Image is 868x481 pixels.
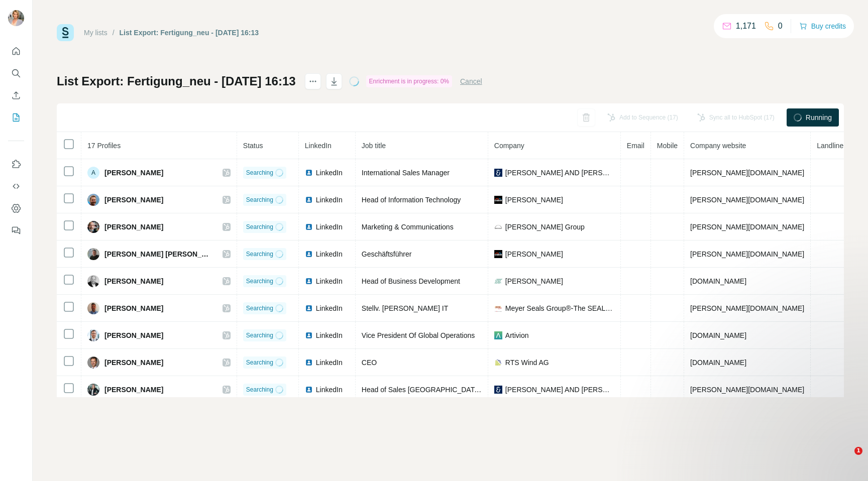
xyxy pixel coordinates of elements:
[113,28,115,38] li: /
[505,168,614,178] span: [PERSON_NAME] AND [PERSON_NAME]
[505,330,529,340] span: Artivion
[362,142,386,150] span: Job title
[104,357,163,368] span: [PERSON_NAME]
[305,331,313,339] img: LinkedIn logo
[84,29,107,37] a: My lists
[246,222,273,231] span: Searching
[316,276,343,286] span: LinkedIn
[362,277,460,285] span: Head of Business Development
[362,223,454,231] span: Marketing & Communications
[246,168,273,177] span: Searching
[305,142,332,150] span: LinkedIn
[104,222,163,232] span: [PERSON_NAME]
[8,42,24,60] button: Quick start
[87,221,99,233] img: Avatar
[690,277,746,285] span: [DOMAIN_NAME]
[690,223,804,231] span: [PERSON_NAME][DOMAIN_NAME]
[316,222,343,232] span: LinkedIn
[8,221,24,239] button: Feedback
[690,196,804,204] span: [PERSON_NAME][DOMAIN_NAME]
[246,277,273,286] span: Searching
[505,385,614,395] span: [PERSON_NAME] AND [PERSON_NAME]
[690,169,804,177] span: [PERSON_NAME][DOMAIN_NAME]
[854,447,862,455] span: 1
[494,386,502,394] img: company-logo
[104,303,163,313] span: [PERSON_NAME]
[494,277,502,285] img: company-logo
[494,358,502,367] img: company-logo
[690,250,804,258] span: [PERSON_NAME][DOMAIN_NAME]
[104,330,163,340] span: [PERSON_NAME]
[362,196,461,204] span: Head of Information Technology
[834,447,858,471] iframe: Intercom live chat
[316,385,343,395] span: LinkedIn
[246,385,273,394] span: Searching
[305,386,313,394] img: LinkedIn logo
[657,142,678,150] span: Mobile
[305,73,321,89] button: actions
[120,28,259,38] div: List Export: Fertigung_neu - [DATE] 16:13
[246,304,273,313] span: Searching
[243,142,263,150] span: Status
[8,199,24,217] button: Dashboard
[806,112,832,123] span: Running
[690,304,804,312] span: [PERSON_NAME][DOMAIN_NAME]
[494,169,502,177] img: company-logo
[104,195,163,205] span: [PERSON_NAME]
[87,248,99,260] img: Avatar
[494,250,502,258] img: company-logo
[366,75,452,87] div: Enrichment is in progress: 0%
[494,223,502,231] img: company-logo
[104,249,212,259] span: [PERSON_NAME] [PERSON_NAME]
[246,195,273,204] span: Searching
[305,304,313,312] img: LinkedIn logo
[627,142,644,150] span: Email
[87,356,99,369] img: Avatar
[362,331,475,339] span: Vice President Of Global Operations
[494,331,502,339] img: company-logo
[305,169,313,177] img: LinkedIn logo
[460,76,482,86] button: Cancel
[246,331,273,340] span: Searching
[305,277,313,285] img: LinkedIn logo
[87,384,99,396] img: Avatar
[494,304,502,312] img: company-logo
[316,330,343,340] span: LinkedIn
[505,303,614,313] span: Meyer Seals Group®-The SEALutions company®
[57,73,296,89] h1: List Export: Fertigung_neu - [DATE] 16:13
[736,20,756,32] p: 1,171
[305,196,313,204] img: LinkedIn logo
[505,276,563,286] span: [PERSON_NAME]
[87,142,121,150] span: 17 Profiles
[87,275,99,287] img: Avatar
[362,358,377,367] span: CEO
[305,250,313,258] img: LinkedIn logo
[316,303,343,313] span: LinkedIn
[316,168,343,178] span: LinkedIn
[87,329,99,341] img: Avatar
[246,358,273,367] span: Searching
[8,108,24,127] button: My lists
[505,222,585,232] span: [PERSON_NAME] Group
[8,155,24,173] button: Use Surfe on LinkedIn
[799,19,846,33] button: Buy credits
[505,195,563,205] span: [PERSON_NAME]
[362,386,563,394] span: Head of Sales [GEOGRAPHIC_DATA] & [GEOGRAPHIC_DATA]
[87,194,99,206] img: Avatar
[494,196,502,204] img: company-logo
[362,169,450,177] span: International Sales Manager
[104,385,163,395] span: [PERSON_NAME]
[87,302,99,314] img: Avatar
[104,168,163,178] span: [PERSON_NAME]
[494,142,524,150] span: Company
[8,86,24,104] button: Enrich CSV
[505,249,563,259] span: [PERSON_NAME]
[316,357,343,368] span: LinkedIn
[305,223,313,231] img: LinkedIn logo
[817,142,843,150] span: Landline
[362,250,412,258] span: Geschäftsführer
[8,64,24,82] button: Search
[690,142,746,150] span: Company website
[8,177,24,195] button: Use Surfe API
[104,276,163,286] span: [PERSON_NAME]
